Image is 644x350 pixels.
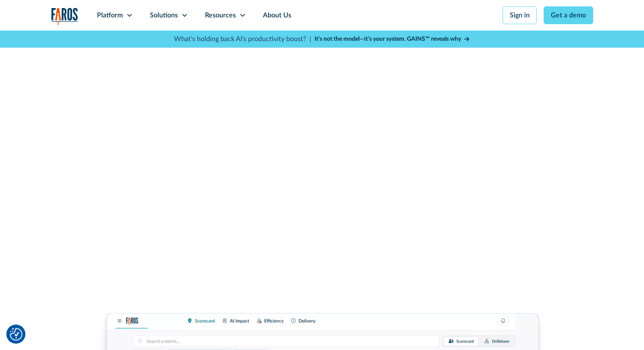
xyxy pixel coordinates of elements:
[97,10,123,20] div: Platform
[544,6,593,24] a: Get a demo
[315,36,461,42] strong: It’s not the model—it’s your system. GAINS™ reveals why
[51,8,78,25] img: Logo of the analytics and reporting company Faros.
[10,328,22,341] img: Revisit consent button
[150,10,178,20] div: Solutions
[10,328,22,341] button: Cookie Settings
[205,10,236,20] div: Resources
[51,8,78,25] a: home
[315,35,470,44] a: It’s not the model—it’s your system. GAINS™ reveals why
[174,34,311,44] p: What's holding back AI's productivity boost? |
[503,6,537,24] a: Sign in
